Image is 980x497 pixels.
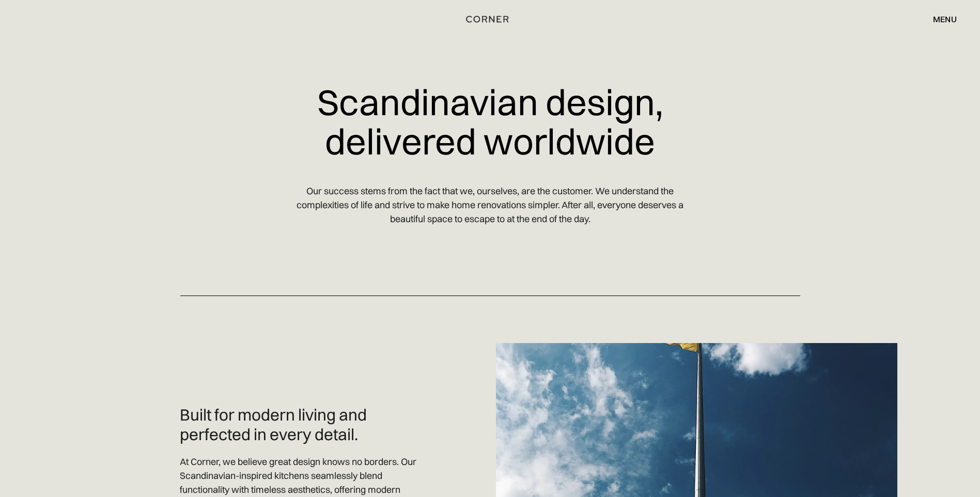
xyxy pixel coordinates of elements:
div: menu [923,10,957,28]
a: home [453,12,527,26]
h1: Scandinavian design, delivered worldwide [286,83,695,161]
div: menu [933,15,957,23]
p: Our success stems from the fact that we, ourselves, are the customer. We understand the complexit... [286,161,695,249]
h4: Built for modern living and perfected in every detail. [180,405,431,444]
